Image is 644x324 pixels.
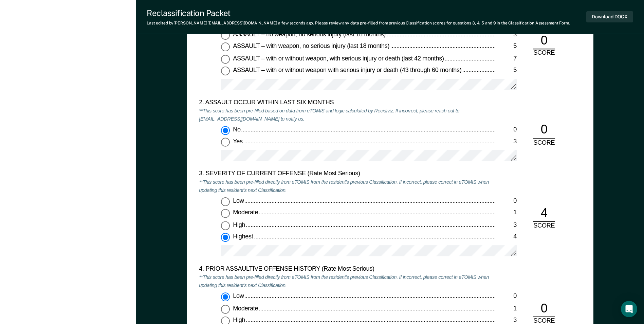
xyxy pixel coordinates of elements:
[586,11,633,22] button: Download DOCX
[533,205,555,222] div: 4
[533,301,555,318] div: 0
[147,21,570,25] div: Last edited by [PERSON_NAME][EMAIL_ADDRESS][DOMAIN_NAME] . Please review any data pre-filled from...
[495,293,517,301] div: 0
[533,33,555,50] div: 0
[233,31,387,38] span: ASSAULT – no weapon, no serious injury (last 18 months)
[495,233,517,241] div: 4
[233,317,246,323] span: High
[221,209,230,218] input: Moderate1
[528,50,560,58] div: SCORE
[533,122,555,139] div: 0
[199,274,489,288] em: **This score has been pre-filled directly from eTOMIS from the resident's previous Classification...
[495,126,517,134] div: 0
[495,43,517,51] div: 5
[221,31,230,40] input: ASSAULT – no weapon, no serious injury (last 18 months)3
[221,126,230,135] input: No0
[221,233,230,242] input: Highest4
[278,21,313,25] span: a few seconds ago
[233,293,245,300] span: Low
[221,221,230,230] input: High3
[199,266,495,274] div: 4. PRIOR ASSAULTIVE OFFENSE HISTORY (Rate Most Serious)
[233,305,259,311] span: Moderate
[495,197,517,205] div: 0
[221,55,230,64] input: ASSAULT – with or without weapon, with serious injury or death (last 42 months)7
[199,99,495,107] div: 2. ASSAULT OCCUR WITHIN LAST SIX MONTHS
[221,67,230,76] input: ASSAULT – with or without weapon with serious injury or death (43 through 60 months)5
[528,139,560,147] div: SCORE
[233,43,391,50] span: ASSAULT – with weapon, no serious injury (last 18 months)
[495,138,517,146] div: 3
[221,197,230,206] input: Low0
[199,108,459,122] em: **This score has been pre-filled based on data from eTOMIS and logic calculated by Recidiviz. If ...
[233,221,246,228] span: High
[233,138,244,145] span: Yes
[233,126,242,133] span: No
[528,222,560,230] div: SCORE
[199,170,495,178] div: 3. SEVERITY OF CURRENT OFFENSE (Rate Most Serious)
[621,301,637,317] div: Open Intercom Messenger
[233,209,259,216] span: Moderate
[495,305,517,313] div: 1
[221,43,230,52] input: ASSAULT – with weapon, no serious injury (last 18 months)5
[221,293,230,302] input: Low0
[495,221,517,230] div: 3
[199,179,489,193] em: **This score has been pre-filled directly from eTOMIS from the resident's previous Classification...
[495,31,517,39] div: 3
[147,8,570,18] div: Reclassification Packet
[495,209,517,217] div: 1
[233,233,254,240] span: Highest
[233,67,463,74] span: ASSAULT – with or without weapon with serious injury or death (43 through 60 months)
[495,55,517,63] div: 7
[233,55,445,61] span: ASSAULT – with or without weapon, with serious injury or death (last 42 months)
[495,67,517,75] div: 5
[221,305,230,313] input: Moderate1
[221,138,230,147] input: Yes3
[233,197,245,204] span: Low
